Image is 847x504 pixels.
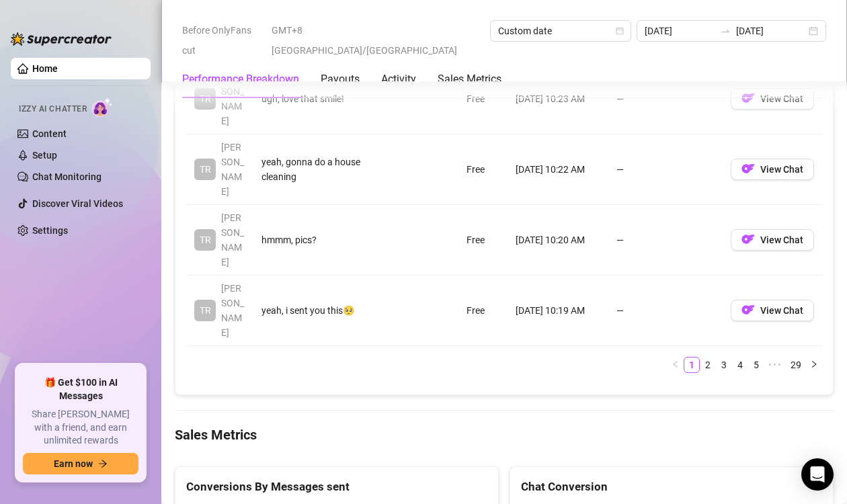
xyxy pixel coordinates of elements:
[92,97,113,117] img: AI Chatter
[731,88,814,110] button: OFView Chat
[200,303,211,318] span: TR
[760,235,803,245] span: View Chat
[23,453,138,474] button: Earn nowarrow-right
[508,276,608,346] td: [DATE] 10:19 AM
[508,64,608,134] td: [DATE] 10:23 AM
[381,71,416,87] div: Activity
[764,357,786,373] li: Next 5 Pages
[608,64,723,134] td: —
[186,478,487,496] div: Conversions By Messages sent
[458,205,508,276] td: Free
[684,357,700,373] li: 1
[182,20,264,60] span: Before OnlyFans cut
[741,162,755,175] img: OF
[261,233,397,247] div: hmmm, pics?
[32,150,57,161] a: Setup
[731,300,814,321] button: OFView Chat
[261,155,397,184] div: yeah, gonna do a house cleaning
[200,233,211,247] span: TR
[764,357,786,373] span: •••
[748,357,764,373] li: 5
[261,303,397,318] div: yeah, i sent you this🥺
[806,357,822,373] li: Next Page
[608,134,723,205] td: —
[731,308,814,319] a: OFView Chat
[23,408,138,448] span: Share [PERSON_NAME] with a friend, and earn unlimited rewards
[182,71,299,87] div: Performance Breakdown
[760,305,803,316] span: View Chat
[720,26,731,36] span: swap-right
[645,24,715,38] input: Start date
[200,162,211,177] span: TR
[498,21,623,41] span: Custom date
[200,91,211,106] span: TR
[221,142,244,197] span: [PERSON_NAME]
[760,93,803,104] span: View Chat
[787,358,805,372] a: 29
[732,357,748,373] li: 4
[32,171,102,182] a: Chat Monitoring
[806,357,822,373] button: right
[608,276,723,346] td: —
[616,27,624,35] span: calendar
[810,360,818,368] span: right
[261,91,397,106] div: ugh, love that smile!
[720,26,731,36] span: to
[741,233,755,246] img: OF
[98,459,108,468] span: arrow-right
[716,357,732,373] li: 3
[32,128,67,139] a: Content
[221,283,244,338] span: [PERSON_NAME]
[272,20,482,60] span: GMT+8 [GEOGRAPHIC_DATA]/[GEOGRAPHIC_DATA]
[733,358,748,372] a: 4
[731,96,814,107] a: OFView Chat
[684,358,699,372] a: 1
[221,212,244,267] span: [PERSON_NAME]
[521,478,822,496] div: Chat Conversion
[668,357,684,373] li: Previous Page
[508,205,608,276] td: [DATE] 10:20 AM
[175,425,834,444] h4: Sales Metrics
[731,229,814,251] button: OFView Chat
[731,159,814,180] button: OFView Chat
[736,24,806,38] input: End date
[731,167,814,177] a: OFView Chat
[54,458,93,469] span: Earn now
[749,358,764,372] a: 5
[672,360,680,368] span: left
[668,357,684,373] button: left
[438,71,501,87] div: Sales Metrics
[32,198,123,209] a: Discover Viral Videos
[32,225,68,236] a: Settings
[700,358,715,372] a: 2
[741,303,755,317] img: OF
[19,103,87,116] span: Izzy AI Chatter
[221,71,244,126] span: [PERSON_NAME]
[458,134,508,205] td: Free
[608,205,723,276] td: —
[11,32,112,46] img: logo-BBDzfeDw.svg
[760,164,803,175] span: View Chat
[700,357,716,373] li: 2
[741,91,755,105] img: OF
[801,458,834,491] div: Open Intercom Messenger
[731,237,814,248] a: OFView Chat
[786,357,806,373] li: 29
[23,376,138,403] span: 🎁 Get $100 in AI Messages
[458,276,508,346] td: Free
[32,63,58,74] a: Home
[508,134,608,205] td: [DATE] 10:22 AM
[458,64,508,134] td: Free
[321,71,360,87] div: Payouts
[717,358,731,372] a: 3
